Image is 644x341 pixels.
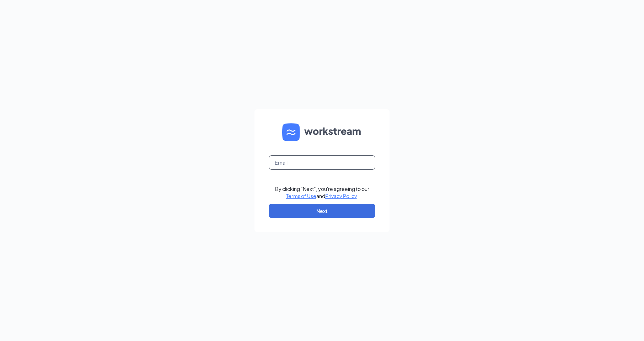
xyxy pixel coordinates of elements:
img: WS logo and Workstream text [282,123,362,141]
button: Next [269,204,375,218]
a: Terms of Use [286,193,316,199]
input: Email [269,155,375,170]
a: Privacy Policy [325,193,357,199]
div: By clicking "Next", you're agreeing to our and . [275,185,369,199]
